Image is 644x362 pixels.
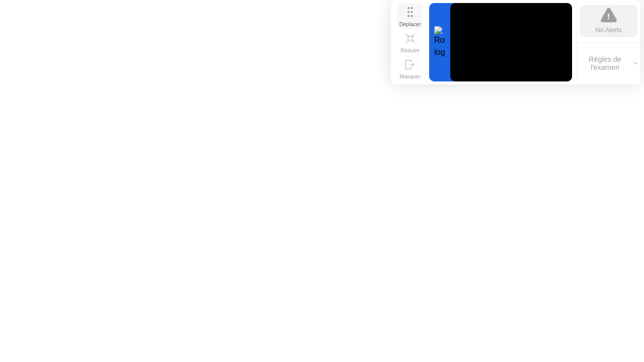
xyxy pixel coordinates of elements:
button: Réduire [397,29,423,55]
button: Masquer [397,55,423,81]
div: Masquer [399,73,420,79]
button: Déplacer [397,3,423,29]
button: Règles de l'examen [577,55,640,72]
div: No Alerts [596,25,622,35]
div: Déplacer [399,21,421,27]
div: Réduire [400,47,419,53]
